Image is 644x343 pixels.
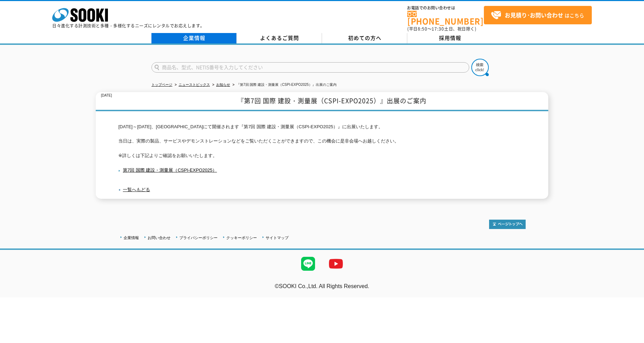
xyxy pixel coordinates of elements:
[151,33,237,43] a: 企業情報
[294,250,322,278] img: LINE
[179,83,210,87] a: ニューストピックス
[52,24,205,28] p: 日々進化する計測技術と多種・多様化するニーズにレンタルでお応えします。
[216,83,230,87] a: お知らせ
[118,168,217,173] a: 第7回 国際 建設・測量展（CSPI-EXPO2025）
[179,236,218,240] a: プライバシーポリシー
[123,187,150,192] a: 一覧へもどる
[491,10,584,21] span: はこちら
[322,250,350,278] img: YouTube
[505,11,563,19] strong: お見積り･お問い合わせ
[124,236,139,240] a: 企業情報
[489,220,526,229] img: トップページへ
[407,11,484,25] a: [PHONE_NUMBER]
[322,33,407,43] a: 初めての方へ
[266,236,289,240] a: サイトマップ
[96,92,548,111] h1: 『第7回 国際 建設・測量展（CSPI-EXPO2025）』出展のご案内
[407,26,476,32] span: (平日 ～ 土日、祝日除く)
[118,123,526,160] p: [DATE]～[DATE]、[GEOGRAPHIC_DATA]にて開催されます『第7回 国際 建設・測量展（CSPI-EXPO2025）』に出展いたします。 当日は、実際の製品、サービスやデモン...
[226,236,257,240] a: クッキーポリシー
[471,59,489,76] img: btn_search.png
[407,6,484,10] span: お電話でのお問い合わせは
[432,26,444,32] span: 17:30
[101,92,112,99] p: [DATE]
[151,83,172,87] a: トップページ
[407,33,493,43] a: 採用情報
[151,62,469,73] input: 商品名、型式、NETIS番号を入力してください
[148,236,171,240] a: お問い合わせ
[484,6,592,24] a: お見積り･お問い合わせはこちら
[237,33,322,43] a: よくあるご質問
[348,34,382,42] span: 初めての方へ
[418,26,427,32] span: 8:50
[617,291,644,296] a: テストMail
[231,81,337,89] li: 『第7回 国際 建設・測量展（CSPI-EXPO2025）』出展のご案内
